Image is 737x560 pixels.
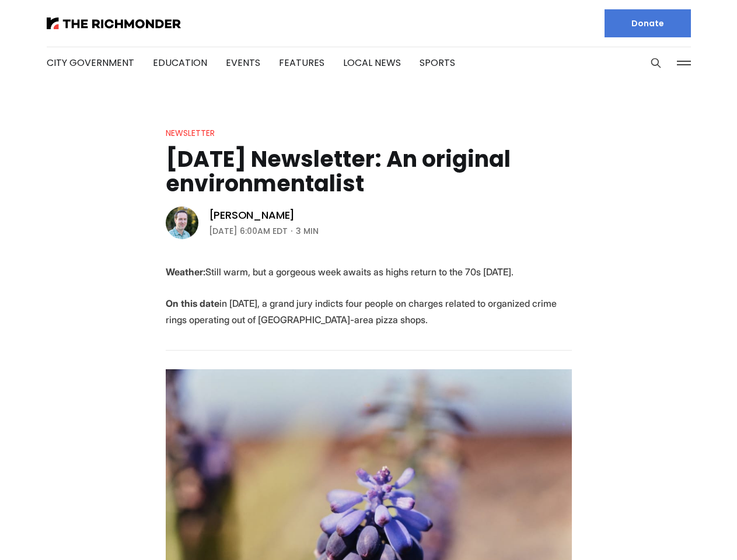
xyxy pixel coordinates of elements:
a: Newsletter [166,127,215,139]
a: [PERSON_NAME] [209,208,295,222]
strong: On this date [166,297,219,309]
img: Michael Phillips [166,206,198,239]
a: Donate [605,9,691,37]
a: Events [226,56,260,69]
img: The Richmonder [47,17,181,29]
a: Education [153,56,207,69]
span: 3 min [296,224,319,238]
p: in [DATE], a grand jury indicts four people on charges related to organized crime rings operating... [166,295,572,328]
button: Search this site [647,54,665,72]
p: Still warm, but a gorgeous week awaits as highs return to the 70s [DATE]. [166,264,572,280]
strong: Weather: [166,266,205,278]
a: Sports [420,56,455,69]
time: [DATE] 6:00AM EDT [209,224,288,238]
h1: [DATE] Newsletter: An original environmentalist [166,147,572,196]
a: Local News [343,56,401,69]
a: Features [279,56,324,69]
a: City Government [47,56,134,69]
